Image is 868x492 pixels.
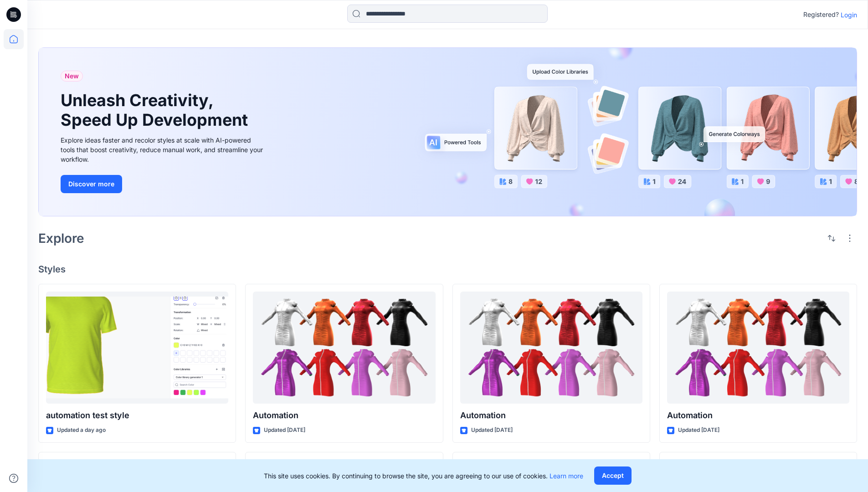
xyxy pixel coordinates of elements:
[460,292,642,404] a: Automation
[46,292,228,404] a: automation test style
[803,9,839,20] p: Registered?
[667,292,849,404] a: Automation
[65,71,79,82] span: New
[57,425,106,435] p: Updated a day ago
[38,264,857,275] h4: Styles
[667,409,849,422] p: Automation
[38,231,84,246] h2: Explore
[253,409,435,422] p: Automation
[264,425,305,435] p: Updated [DATE]
[46,409,228,422] p: automation test style
[471,425,513,435] p: Updated [DATE]
[61,175,266,193] a: Discover more
[594,466,632,485] button: Accept
[61,175,122,193] button: Discover more
[264,471,583,481] p: This site uses cookies. By continuing to browse the site, you are agreeing to our use of cookies.
[550,472,583,480] a: Learn more
[61,135,266,164] div: Explore ideas faster and recolor styles at scale with AI-powered tools that boost creativity, red...
[61,91,252,130] h1: Unleash Creativity, Speed Up Development
[253,292,435,404] a: Automation
[841,10,857,20] p: Login
[460,409,642,422] p: Automation
[678,425,719,435] p: Updated [DATE]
